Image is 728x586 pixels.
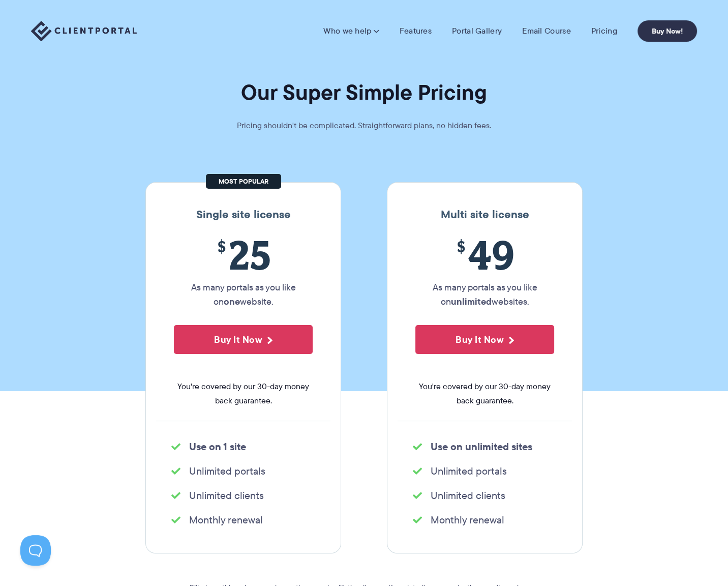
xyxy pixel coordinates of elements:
[591,26,617,36] a: Pricing
[174,231,313,278] span: 25
[413,488,557,503] li: Unlimited clients
[189,439,246,454] strong: Use on 1 site
[415,280,554,309] p: As many portals as you like on websites.
[156,208,330,221] h3: Single site license
[20,535,51,566] iframe: Toggle Customer Support
[413,513,557,527] li: Monthly renewal
[431,439,532,454] strong: Use on unlimited sites
[415,325,554,354] button: Buy It Now
[174,325,313,354] button: Buy It Now
[171,488,315,503] li: Unlimited clients
[413,464,557,478] li: Unlimited portals
[174,379,313,408] span: You're covered by our 30-day money back guarantee.
[398,208,572,221] h3: Multi site license
[174,280,313,309] p: As many portals as you like on website.
[211,119,517,133] p: Pricing shouldn't be complicated. Straightforward plans, no hidden fees.
[415,379,554,408] span: You're covered by our 30-day money back guarantee.
[224,295,240,308] strong: one
[522,26,571,36] a: Email Course
[415,231,554,278] span: 49
[171,464,315,478] li: Unlimited portals
[323,26,379,36] a: Who we help
[171,513,315,527] li: Monthly renewal
[638,20,697,42] a: Buy Now!
[400,26,432,36] a: Features
[451,295,492,308] strong: unlimited
[452,26,502,36] a: Portal Gallery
